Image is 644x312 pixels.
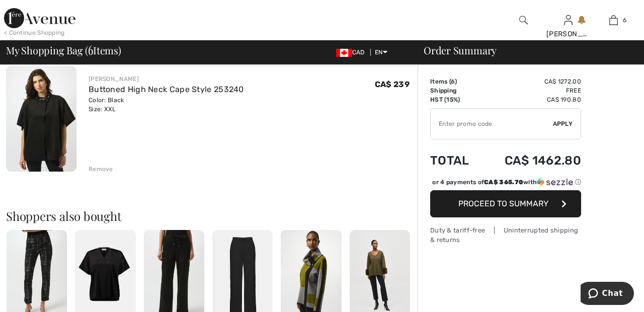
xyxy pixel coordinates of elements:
span: 6 [451,78,455,85]
span: My Shopping Bag ( Items) [6,45,121,55]
span: CAD [336,49,369,56]
td: CA$ 1462.80 [481,143,581,178]
td: Total [430,143,481,178]
img: 1ère Avenue [4,8,75,28]
span: 6 [623,16,626,25]
td: Free [481,86,581,95]
td: Shipping [430,86,481,95]
a: 6 [591,14,635,26]
td: CA$ 190.80 [481,95,581,104]
div: Color: Black Size: XXL [89,96,244,114]
a: Sign In [564,15,573,25]
img: Canadian Dollar [336,49,352,57]
div: [PERSON_NAME] [89,74,244,84]
img: Sezzle [537,178,573,187]
iframe: Opens a widget where you can chat to one of our agents [581,282,634,307]
img: Buttoned High Neck Cape Style 253240 [6,66,76,172]
div: Remove [89,165,113,174]
span: Apply [553,119,573,128]
h2: Shoppers also bought [6,210,418,222]
div: or 4 payments of with [432,178,581,187]
button: Proceed to Summary [430,190,581,217]
div: or 4 payments ofCA$ 365.70withSezzle Click to learn more about Sezzle [430,178,581,190]
span: CA$ 239 [375,80,410,89]
div: [PERSON_NAME] [546,29,591,39]
div: Order Summary [412,45,638,55]
td: Items ( ) [430,77,481,86]
a: Buttoned High Neck Cape Style 253240 [89,85,244,94]
input: Promo code [431,109,553,139]
td: CA$ 1272.00 [481,77,581,86]
span: CA$ 365.70 [484,179,523,186]
div: Duty & tariff-free | Uninterrupted shipping & returns [430,225,581,245]
td: HST (15%) [430,95,481,104]
img: search the website [519,14,528,26]
img: My Bag [609,14,618,26]
span: Proceed to Summary [458,199,548,208]
div: < Continue Shopping [4,28,65,37]
span: EN [375,49,387,56]
span: 6 [88,43,93,56]
img: My Info [564,14,573,26]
